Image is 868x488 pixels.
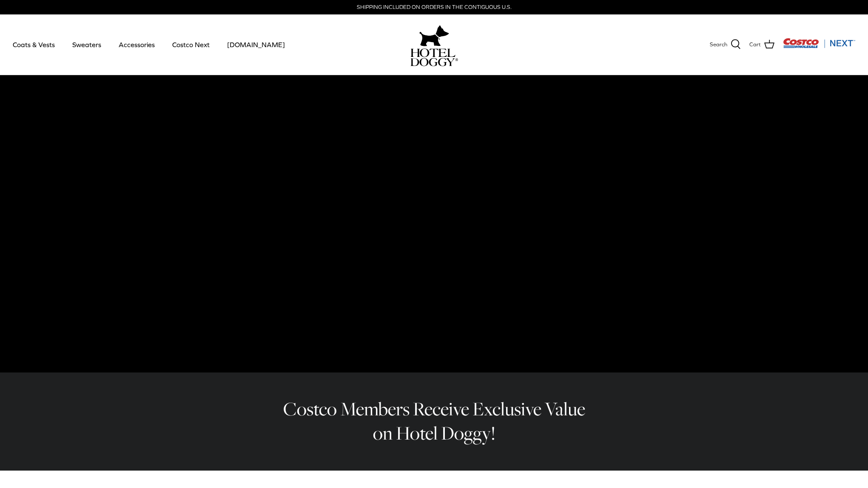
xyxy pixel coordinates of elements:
[219,30,293,59] a: [DOMAIN_NAME]
[165,30,217,59] a: Costco Next
[749,40,761,49] span: Cart
[783,43,855,50] a: Visit Costco Next
[65,30,109,59] a: Sweaters
[749,39,774,50] a: Cart
[277,397,592,445] h2: Costco Members Receive Exclusive Value on Hotel Doggy!
[410,48,458,66] img: hoteldoggycom
[710,40,727,49] span: Search
[5,30,63,59] a: Coats & Vests
[410,23,458,66] a: hoteldoggy.com hoteldoggycom
[419,23,449,48] img: hoteldoggy.com
[710,39,741,50] a: Search
[111,30,162,59] a: Accessories
[783,38,855,48] img: Costco Next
